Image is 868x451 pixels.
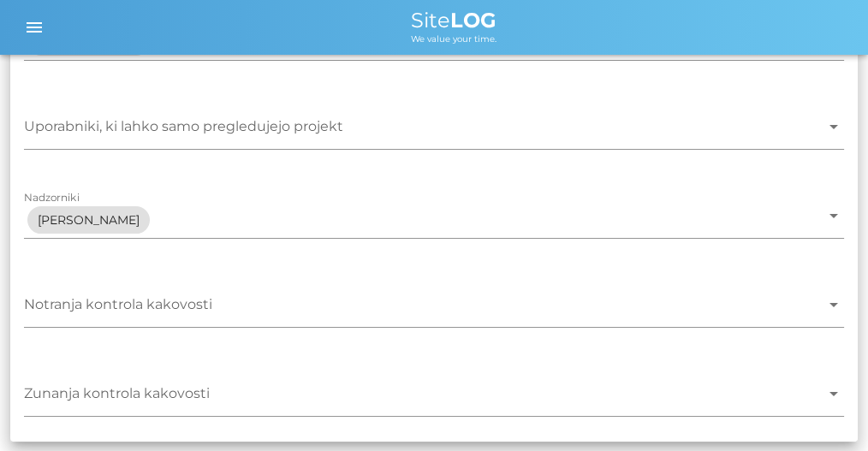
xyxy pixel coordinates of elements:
[24,380,844,416] div: Zunanja kontrola kakovosti
[24,291,844,327] div: Notranja kontrola kakovosti
[782,369,868,451] iframe: Chat Widget
[450,8,496,33] b: LOG
[24,202,844,238] div: Nadzorniki[PERSON_NAME]
[24,17,45,38] i: menu
[411,33,496,45] span: We value your time.
[24,192,80,205] label: Nadzorniki
[823,116,844,137] i: arrow_drop_down
[411,8,496,33] span: Site
[782,369,868,451] div: Pripomoček za klepet
[24,113,844,149] div: Uporabniki, ki lahko samo pregledujejo projekt
[823,205,844,226] i: arrow_drop_down
[38,206,140,234] span: [PERSON_NAME]
[823,294,844,315] i: arrow_drop_down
